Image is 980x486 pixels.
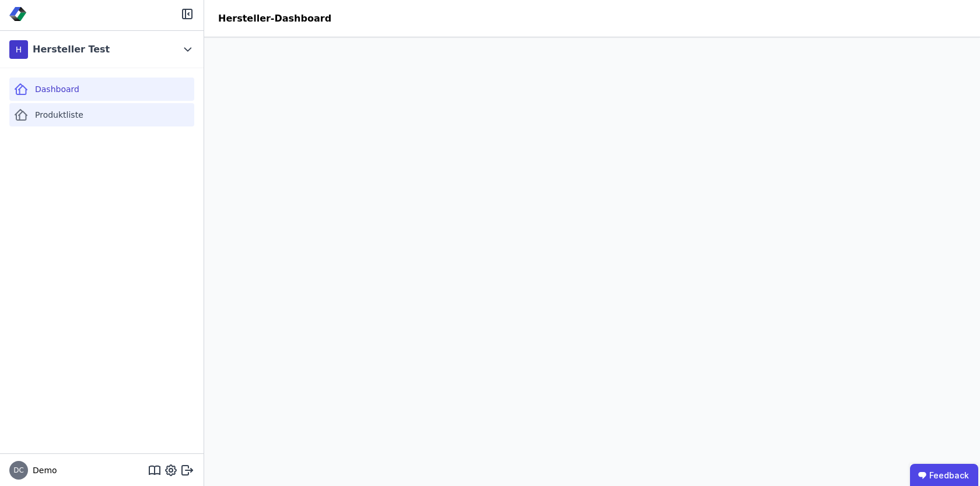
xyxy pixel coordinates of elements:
[13,467,24,474] span: DC
[35,109,83,121] span: Produktliste
[28,464,57,476] span: Demo
[9,7,27,21] img: Concular
[35,83,79,95] span: Dashboard
[204,12,345,26] div: Hersteller-Dashboard
[204,37,980,486] iframe: retool
[33,43,110,57] div: Hersteller Test
[9,40,28,59] div: H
